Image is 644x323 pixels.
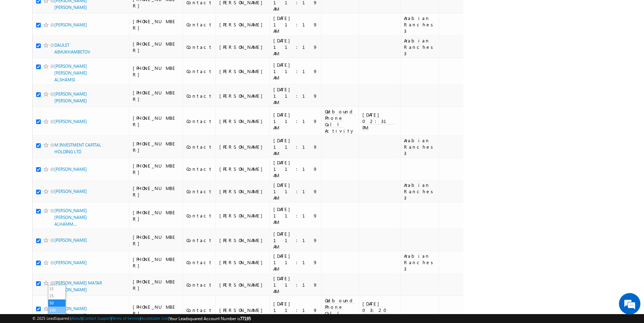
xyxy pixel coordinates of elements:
span: Outbound Phone Call Activity [325,297,355,323]
div: [DATE] 11:19 AM [273,206,318,225]
div: [PHONE_NUMBER] [133,89,179,102]
div: [PHONE_NUMBER] [133,209,179,222]
span: Outbound Phone Call Activity [325,108,355,134]
div: Contact [186,259,213,266]
a: [PERSON_NAME] [54,189,87,194]
a: Acceptable Use [141,316,168,321]
div: [PHONE_NUMBER] [133,304,179,317]
div: [PERSON_NAME] [219,93,266,99]
em: Start Chat [97,220,130,229]
div: [PERSON_NAME] [219,21,266,28]
div: [DATE] 11:19 AM [273,37,318,57]
div: Minimize live chat window [117,4,135,21]
img: d_60004797649_company_0_60004797649 [12,37,30,47]
li: 25 [48,292,65,299]
li: 15 [48,285,65,292]
div: [PERSON_NAME] [219,166,266,172]
div: [PERSON_NAME] [219,259,266,266]
a: [PERSON_NAME] MATAR [PERSON_NAME] [54,280,102,292]
li: 50 [48,299,65,307]
a: [PERSON_NAME] [PERSON_NAME] [54,306,87,318]
div: [PHONE_NUMBER] [133,18,179,31]
a: [PERSON_NAME] [PERSON_NAME] ALHAMM... [54,208,87,227]
div: [PERSON_NAME] [219,237,266,243]
a: Contact Support [83,316,111,321]
div: [DATE] 11:19 AM [273,86,318,106]
div: [PERSON_NAME] [219,212,266,219]
div: [PHONE_NUMBER] [133,256,179,269]
div: Contact [186,282,213,288]
a: [PERSON_NAME] [54,237,87,243]
div: [DATE] 11:19 AM [273,231,318,250]
div: Arabian Ranches 3 [404,182,436,201]
div: [DATE] 11:19 AM [273,159,318,179]
span: © 2025 LeadSquared | | | | | [32,315,251,322]
div: Contact [186,144,213,150]
div: [PERSON_NAME] [219,188,266,195]
div: Contact [186,237,213,243]
div: Contact [186,188,213,195]
div: [PHONE_NUMBER] [133,185,179,198]
a: [PERSON_NAME] [54,260,87,265]
a: M INVESTMENT CAPITAL HOLDING LTD [54,142,101,154]
span: Your Leadsquared Account Number is [169,316,251,321]
div: [DATE] 11:19 AM [273,301,318,320]
div: [PHONE_NUMBER] [133,140,179,153]
div: [PERSON_NAME] [219,118,266,124]
a: Terms of Service [112,316,140,321]
div: Contact [186,21,213,28]
span: [DATE] 02:31 PM [362,112,395,131]
a: [PERSON_NAME] [54,166,87,172]
div: Arabian Ranches 3 [404,15,436,34]
div: Contact [186,93,213,99]
textarea: Type your message and hit 'Enter' [9,66,131,214]
div: Arabian Ranches 3 [404,137,436,157]
div: Chat with us now [37,37,120,47]
a: [PERSON_NAME] [54,22,87,27]
a: About [71,316,82,321]
div: [PERSON_NAME] [219,144,266,150]
div: [PHONE_NUMBER] [133,41,179,53]
div: [DATE] 11:19 AM [273,253,318,272]
div: [PHONE_NUMBER] [133,278,179,291]
div: Contact [186,118,213,124]
div: Arabian Ranches 3 [404,37,436,57]
a: [PERSON_NAME] [PERSON_NAME] [54,91,87,103]
li: 100 [48,307,65,314]
a: DAULET AIMUKHAMBETOV [54,42,90,55]
div: Arabian Ranches 3 [404,253,436,272]
div: [PERSON_NAME] [219,44,266,50]
div: [DATE] 11:19 AM [273,275,318,294]
div: [DATE] 11:19 AM [273,137,318,157]
div: [DATE] 11:19 AM [273,182,318,201]
span: [DATE] 03:20 PM [362,301,391,320]
div: [PHONE_NUMBER] [133,234,179,247]
div: Contact [186,212,213,219]
div: Contact [186,44,213,50]
div: [PHONE_NUMBER] [133,163,179,175]
div: [PHONE_NUMBER] [133,115,179,128]
div: Contact [186,166,213,172]
div: [PERSON_NAME] [219,282,266,288]
div: [PHONE_NUMBER] [133,65,179,78]
div: Contact [186,68,213,75]
div: [DATE] 11:19 AM [273,112,318,131]
a: [PERSON_NAME] [PERSON_NAME] ALSHAMSI [54,63,87,82]
div: Contact [186,307,213,313]
div: [PERSON_NAME] [219,68,266,75]
a: [PERSON_NAME] [54,119,87,124]
div: [DATE] 11:19 AM [273,62,318,81]
div: [PERSON_NAME] [219,307,266,313]
span: 77195 [240,316,251,321]
div: [DATE] 11:19 AM [273,15,318,34]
